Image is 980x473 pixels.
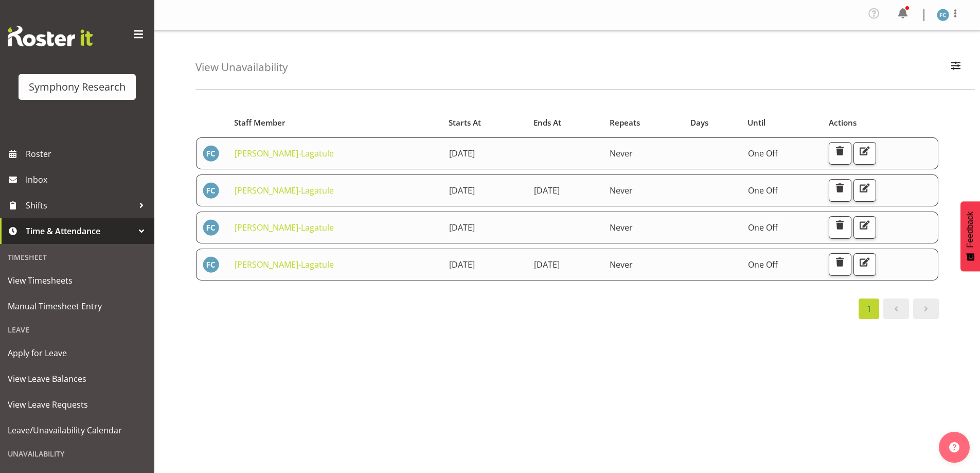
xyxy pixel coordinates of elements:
img: help-xxl-2.png [949,442,959,452]
span: One Off [748,185,778,196]
span: [DATE] [534,185,560,196]
div: Repeats [610,117,679,129]
div: Symphony Research [29,79,126,95]
a: Apply for Leave [3,340,152,366]
span: View Leave Requests [8,397,147,412]
a: Manual Timesheet Entry [3,293,152,319]
span: Feedback [966,212,975,248]
span: Never [610,259,633,270]
a: View Leave Requests [3,392,152,417]
span: [DATE] [449,148,475,159]
button: Delete Unavailability [829,142,851,165]
span: Time & Attendance [26,223,134,239]
a: View Timesheets [3,268,152,293]
span: Inbox [26,172,149,187]
h4: View Unavailability [195,61,288,73]
button: Delete Unavailability [829,253,851,276]
img: Rosterit website logo [8,26,93,46]
span: One Off [748,259,778,270]
div: Actions [829,117,933,129]
button: Edit Unavailability [853,142,876,165]
a: Leave/Unavailability Calendar [3,417,152,443]
img: fisi-cook-lagatule1979.jpg [203,145,219,162]
div: Staff Member [234,117,437,129]
img: fisi-cook-lagatule1979.jpg [937,9,949,21]
span: Never [610,185,633,196]
div: Timesheet [3,247,152,268]
div: Leave [3,319,152,340]
span: Never [610,222,633,233]
img: fisi-cook-lagatule1979.jpg [203,219,219,236]
span: One Off [748,148,778,159]
span: Shifts [26,198,134,213]
a: View Leave Balances [3,366,152,392]
button: Delete Unavailability [829,179,851,202]
div: Unavailability [3,443,152,464]
span: [DATE] [449,185,475,196]
div: Until [747,117,817,129]
span: View Timesheets [8,273,147,288]
img: fisi-cook-lagatule1979.jpg [203,182,219,199]
span: View Leave Balances [8,371,147,387]
button: Delete Unavailability [829,216,851,239]
span: [DATE] [534,259,560,270]
span: [DATE] [449,222,475,233]
span: Leave/Unavailability Calendar [8,423,147,438]
button: Feedback - Show survey [960,201,980,271]
a: [PERSON_NAME]-Lagatule [235,259,334,270]
span: Roster [26,146,149,162]
div: Starts At [449,117,522,129]
a: [PERSON_NAME]-Lagatule [235,222,334,233]
a: [PERSON_NAME]-Lagatule [235,185,334,196]
span: Manual Timesheet Entry [8,299,147,314]
img: fisi-cook-lagatule1979.jpg [203,256,219,273]
button: Edit Unavailability [853,179,876,202]
div: Days [690,117,736,129]
button: Edit Unavailability [853,216,876,239]
span: [DATE] [449,259,475,270]
button: Edit Unavailability [853,253,876,276]
a: [PERSON_NAME]-Lagatule [235,148,334,159]
div: Ends At [533,117,598,129]
span: Apply for Leave [8,345,147,361]
button: Filter Employees [945,56,967,79]
span: Never [610,148,633,159]
span: One Off [748,222,778,233]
